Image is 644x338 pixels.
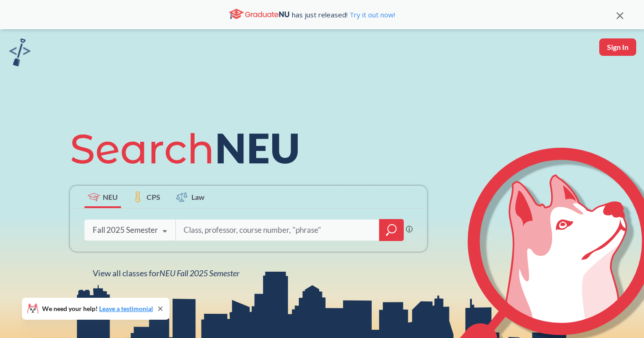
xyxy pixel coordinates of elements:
a: Leave a testimonial [99,305,153,312]
button: Sign In [599,38,636,56]
span: has just released! [292,10,395,20]
span: NEU Fall 2025 Semester [159,268,239,278]
a: sandbox logo [9,38,31,69]
a: Try it out now! [348,10,395,19]
img: sandbox logo [9,38,31,66]
svg: magnifying glass [386,224,397,236]
input: Class, professor, course number, "phrase" [183,220,373,240]
div: Fall 2025 Semester [93,225,158,235]
span: NEU [103,192,118,202]
span: View all classes for [93,268,239,278]
span: We need your help! [42,306,153,312]
span: CPS [147,192,160,202]
div: magnifying glass [379,219,404,241]
span: Law [191,192,205,202]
